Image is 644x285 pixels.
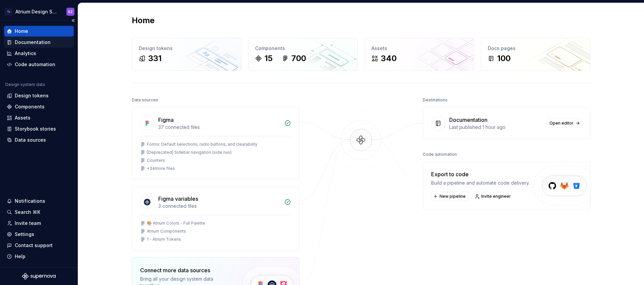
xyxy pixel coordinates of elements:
div: Settings [15,231,34,238]
div: Invite team [15,220,41,227]
div: Assets [371,45,467,52]
div: Assets [15,114,31,121]
a: Components15700 [248,38,358,71]
div: Export to code [431,170,530,178]
div: 15 [265,53,273,64]
div: Notifications [15,198,45,204]
button: Atrium Design SystemSZ [1,4,76,19]
div: Home [15,28,28,35]
div: Figma variables [158,195,198,203]
div: Atrium Design System [15,8,58,15]
img: d4286e81-bf2d-465c-b469-1298f2b8eabd.png [5,8,13,16]
a: Storybook stories [4,124,74,134]
div: Last published 1 hour ago [449,124,542,131]
a: Assets [4,112,74,123]
div: Data sources [15,137,46,143]
div: Connect more data sources [140,266,231,274]
a: Design tokens331 [132,38,241,71]
div: Help [15,253,25,260]
div: Build a pipeline and automate code delivery. [431,180,530,186]
div: Components [255,45,351,52]
div: 37 connected files [158,124,280,131]
div: Counters [147,158,165,163]
a: Design tokens [4,90,74,101]
div: Documentation [449,116,487,124]
a: Docs pages100 [481,38,590,71]
div: 700 [291,53,306,64]
div: Code automation [423,150,457,159]
button: Search ⌘K [4,207,74,218]
div: Design tokens [139,45,234,52]
div: [Deprecated] Sidebar navigation (side nav) [147,150,232,155]
a: Components [4,101,74,112]
h2: Home [132,15,155,26]
div: 3 connected files [158,203,280,209]
a: Home [4,26,74,37]
span: Open editor [549,121,574,126]
div: 1 - Atrium Tokens [147,237,181,242]
svg: Supernova Logo [22,273,56,280]
a: Settings [4,229,74,240]
a: Assets340 [364,38,474,71]
div: 🎨 Atrium Colors - Full Palette [147,221,205,226]
a: Data sources [4,135,74,145]
div: 331 [148,53,162,64]
a: Figma37 connected filesForms: Default selections, radio buttons, and clearability[Deprecated] Sid... [132,107,299,180]
div: Forms: Default selections, radio buttons, and clearability [147,142,257,147]
a: Figma variables3 connected files🎨 Atrium Colors - Full PaletteAtrium Components1 - Atrium Tokens [132,186,299,250]
div: Storybook stories [15,126,56,132]
button: Notifications [4,196,74,206]
a: Open editor [546,118,582,128]
div: Destinations [423,95,448,105]
div: Components [15,103,45,110]
a: Invite engineer [473,192,514,201]
div: Contact support [15,242,53,249]
button: New pipeline [431,192,469,201]
div: 340 [381,53,397,64]
a: Invite team [4,218,74,229]
div: Figma [158,116,174,124]
div: Design tokens [15,92,49,99]
div: SZ [68,9,73,14]
button: Collapse sidebar [68,16,78,25]
div: Docs pages [488,45,583,52]
a: Analytics [4,48,74,59]
div: Analytics [15,50,36,57]
span: Invite engineer [481,194,511,199]
div: Data sources [132,95,158,105]
button: Help [4,251,74,262]
div: + 34 more files [147,166,175,171]
div: Search ⌘K [15,209,40,216]
div: Code automation [15,61,55,68]
span: New pipeline [440,194,466,199]
div: 100 [497,53,511,64]
button: Contact support [4,240,74,251]
a: Documentation [4,37,74,48]
div: Atrium Components [147,229,186,234]
a: Code automation [4,59,74,70]
div: Design system data [5,82,45,87]
div: Documentation [15,39,51,46]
